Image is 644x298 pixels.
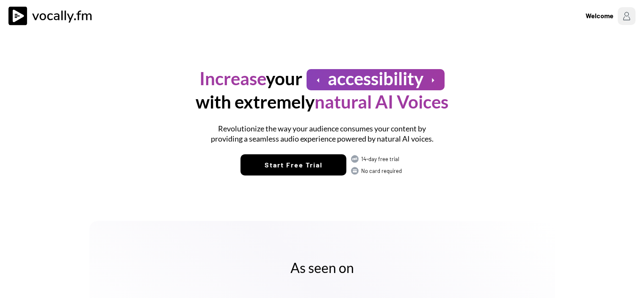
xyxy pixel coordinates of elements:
[206,124,439,144] h1: Revolutionize the way your audience consumes your content by providing a seamless audio experienc...
[428,75,438,86] button: arrow_right
[8,6,97,25] img: vocally%20logo.svg
[199,67,302,90] h1: your
[328,67,423,90] h1: accessibility
[351,167,359,175] img: CARD.svg
[199,68,266,89] font: Increase
[315,91,448,112] font: natural AI Voices
[361,167,404,175] div: No card required
[313,75,323,86] button: arrow_left
[351,155,359,163] img: FREE.svg
[240,154,346,175] button: Start Free Trial
[117,259,528,277] h2: As seen on
[618,7,636,25] img: Profile%20Placeholder.png
[361,155,404,163] div: 14-day free trial
[586,11,614,21] div: Welcome
[196,90,448,114] h1: with extremely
